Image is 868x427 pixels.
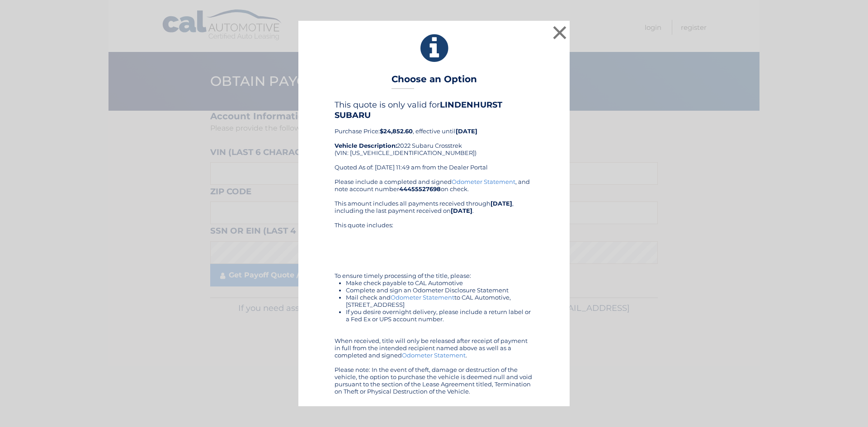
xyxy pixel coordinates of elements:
[335,178,533,395] div: Please include a completed and signed , and note account number on check. This amount includes al...
[335,100,502,120] b: LINDENHURST SUBARU
[335,221,533,250] div: This quote includes:
[452,178,515,185] a: Odometer Statement
[335,100,533,120] h4: This quote is only valid for
[346,279,533,286] li: Make check payable to CAL Automotive
[551,23,569,42] button: ×
[346,294,533,308] li: Mail check and to CAL Automotive, [STREET_ADDRESS]
[346,286,533,294] li: Complete and sign an Odometer Disclosure Statement
[392,74,477,89] h3: Choose an Option
[335,142,397,149] strong: Vehicle Description:
[399,185,441,192] b: 44455527698
[451,207,472,214] b: [DATE]
[380,127,413,135] b: $24,852.60
[391,294,454,301] a: Odometer Statement
[402,352,466,359] a: Odometer Statement
[346,308,533,323] li: If you desire overnight delivery, please include a return label or a Fed Ex or UPS account number.
[335,100,533,178] div: Purchase Price: , effective until 2022 Subaru Crosstrek (VIN: [US_VEHICLE_IDENTIFICATION_NUMBER])...
[491,200,512,207] b: [DATE]
[456,127,477,135] b: [DATE]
